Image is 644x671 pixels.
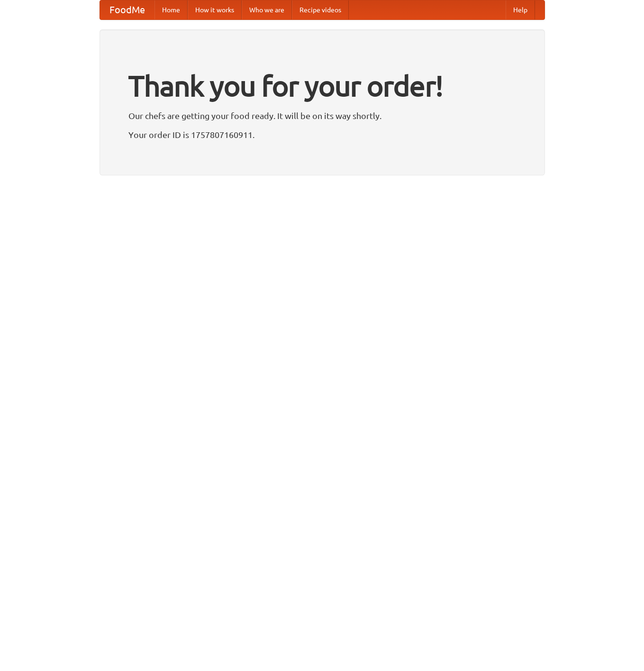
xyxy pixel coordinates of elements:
p: Our chefs are getting your food ready. It will be on its way shortly. [128,109,516,123]
a: How it works [188,0,242,19]
a: Recipe videos [292,0,349,19]
a: Who we are [242,0,292,19]
h1: Thank you for your order! [128,63,516,109]
p: Your order ID is 1757807160911. [128,128,516,142]
a: Help [506,0,535,19]
a: FoodMe [100,0,154,19]
a: Home [154,0,188,19]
